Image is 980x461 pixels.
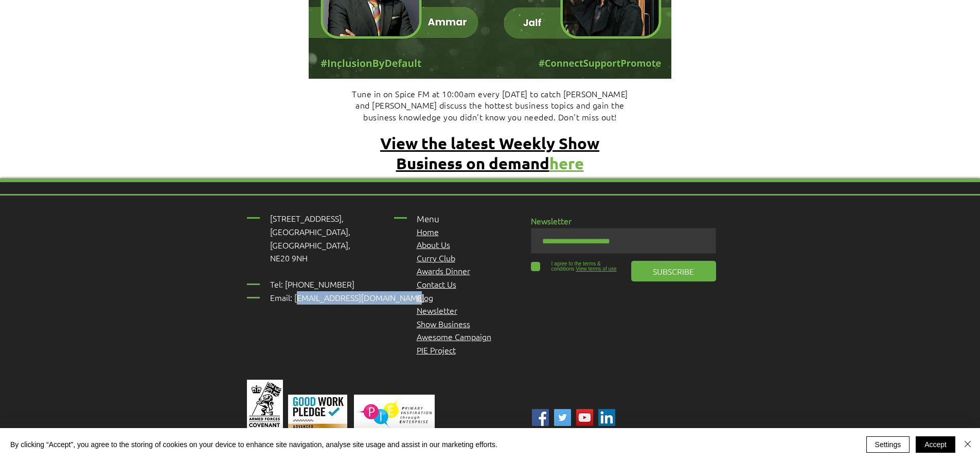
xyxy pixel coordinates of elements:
span: NE20 9NH [270,252,308,263]
span: SUBSCRIBE [653,265,694,277]
button: Accept [916,436,955,453]
span: Tune in on Spice FM at 10:00am every [DATE] to catch [PERSON_NAME] and [PERSON_NAME] discuss the ... [352,88,628,122]
span: Newsletter [531,215,572,226]
button: Settings [866,436,910,453]
ul: Social Bar [532,409,615,426]
a: Contact Us [417,278,456,290]
a: Awards Dinner [417,265,470,276]
span: I agree to the terms & conditions [551,261,601,272]
button: Close [961,436,974,453]
span: View the latest Weekly Show Business on demand [380,133,599,173]
span: View terms of use [576,266,616,272]
a: Blog [417,292,433,303]
a: Show Business [417,318,470,329]
img: YouTube [576,409,593,426]
a: Home [417,226,439,237]
span: [STREET_ADDRESS], [270,212,344,224]
span: here [549,153,584,173]
span: By clicking “Accept”, you agree to the storing of cookies on your device to enhance site navigati... [10,440,497,449]
img: Close [961,438,974,450]
a: About Us [417,239,450,250]
img: ABC [554,409,571,426]
span: Awesome Campaign [417,331,491,342]
img: ABC [532,409,549,426]
span: [GEOGRAPHIC_DATA], [270,239,350,251]
a: View the latest Weekly Show Business on demandhere [380,133,599,173]
span: Menu [417,213,439,224]
a: Newsletter [417,305,457,316]
a: PIE Project [417,344,456,356]
span: Tel: [PHONE_NUMBER] Email: [EMAIL_ADDRESS][DOMAIN_NAME] [270,278,424,303]
button: SUBSCRIBE [631,261,716,281]
img: Linked In [598,409,615,426]
span: [GEOGRAPHIC_DATA], [270,226,350,237]
a: Curry Club [417,252,455,263]
a: View terms of use [575,266,617,272]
